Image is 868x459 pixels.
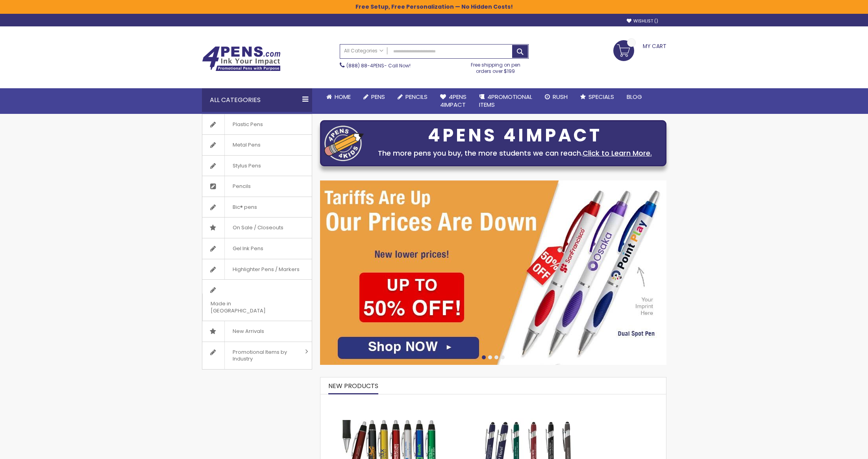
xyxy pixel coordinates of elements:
[224,135,268,155] span: Metal Pens
[224,321,272,342] span: New Arrivals
[346,62,411,69] span: - Call Now!
[320,398,458,405] a: The Barton Custom Pens Special Offer
[466,398,588,405] a: Custom Soft Touch Metal Pen - Stylus Top
[202,238,312,259] a: Gel Ink Pens
[620,88,648,106] a: Blog
[224,156,269,176] span: Stylus Pens
[335,93,351,101] span: Home
[627,18,658,24] a: Wishlist
[589,93,614,101] span: Specials
[202,294,292,321] span: Made in [GEOGRAPHIC_DATA]
[320,88,357,106] a: Home
[340,45,387,58] a: All Categories
[434,88,473,114] a: 4Pens4impact
[224,197,265,217] span: Bic® pens
[202,321,312,342] a: New Arrivals
[320,180,666,365] img: /cheap-promotional-products.html
[202,135,312,155] a: Metal Pens
[346,62,384,69] a: (888) 88-4PENS
[627,93,642,101] span: Blog
[553,93,568,101] span: Rush
[539,88,574,106] a: Rush
[440,93,466,109] span: 4Pens 4impact
[391,88,434,106] a: Pencils
[368,148,662,159] div: The more pens you buy, the more students we can reach.
[202,217,312,238] a: On Sale / Closeouts
[224,259,307,280] span: Highlighter Pens / Markers
[224,238,271,259] span: Gel Ink Pens
[224,342,302,369] span: Promotional Items by Industry
[202,46,281,71] img: 4Pens Custom Pens and Promotional Products
[202,88,312,112] div: All Categories
[202,280,312,321] a: Made in [GEOGRAPHIC_DATA]
[224,176,259,197] span: Pencils
[344,48,383,54] span: All Categories
[405,93,428,101] span: Pencils
[202,259,312,280] a: Highlighter Pens / Markers
[224,114,271,135] span: Plastic Pens
[202,176,312,197] a: Pencils
[202,156,312,176] a: Stylus Pens
[371,93,385,101] span: Pens
[473,88,539,114] a: 4PROMOTIONALITEMS
[202,197,312,217] a: Bic® pens
[463,59,529,74] div: Free shipping on pen orders over $199
[202,342,312,369] a: Promotional Items by Industry
[368,127,662,144] div: 4PENS 4IMPACT
[224,217,291,238] span: On Sale / Closeouts
[574,88,620,106] a: Specials
[328,381,378,390] span: New Products
[479,93,532,109] span: 4PROMOTIONAL ITEMS
[202,114,312,135] a: Plastic Pens
[357,88,391,106] a: Pens
[583,148,652,158] a: Click to Learn More.
[324,125,364,161] img: four_pen_logo.png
